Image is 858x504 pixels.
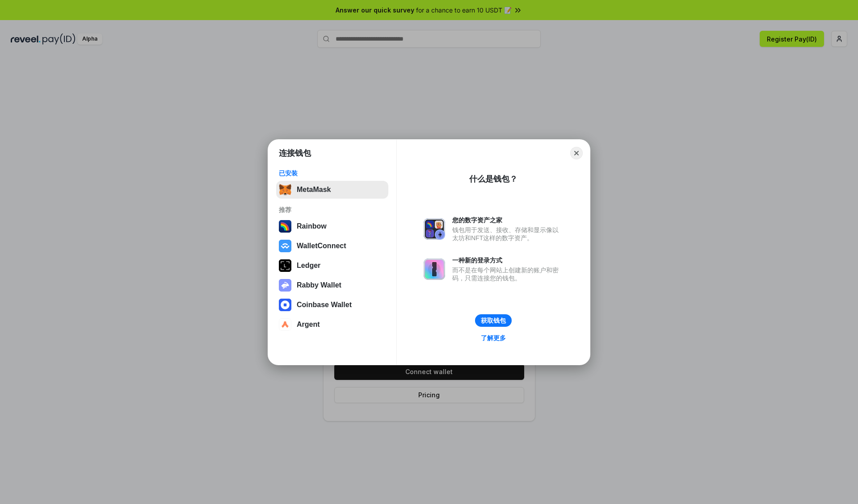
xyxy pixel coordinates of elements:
[452,266,563,282] div: 而不是在每个网站上创建新的账户和密码，只需连接您的钱包。
[279,299,291,311] img: svg+xml,%3Csvg%20width%3D%2228%22%20height%3D%2228%22%20viewBox%3D%220%200%2028%2028%22%20fill%3D...
[276,276,388,294] button: Rabby Wallet
[279,148,311,158] h1: 连接钱包
[469,174,517,184] div: 什么是钱包？
[452,216,563,224] div: 您的数字资产之家
[570,147,583,159] button: Close
[276,181,388,199] button: MetaMask
[276,237,388,255] button: WalletConnect
[475,332,511,344] a: 了解更多
[279,318,291,331] img: svg+xml,%3Csvg%20width%3D%2228%22%20height%3D%2228%22%20viewBox%3D%220%200%2028%2028%22%20fill%3D...
[297,222,327,230] div: Rainbow
[424,218,445,240] img: svg+xml,%3Csvg%20xmlns%3D%22http%3A%2F%2Fwww.w3.org%2F2000%2Fsvg%22%20fill%3D%22none%22%20viewBox...
[297,281,341,289] div: Rabby Wallet
[276,257,388,275] button: Ledger
[481,334,506,342] div: 了解更多
[452,256,563,264] div: 一种新的登录方式
[475,314,512,327] button: 获取钱包
[297,186,331,194] div: MetaMask
[279,259,291,272] img: svg+xml,%3Csvg%20xmlns%3D%22http%3A%2F%2Fwww.w3.org%2F2000%2Fsvg%22%20width%3D%2228%22%20height%3...
[481,317,506,325] div: 获取钱包
[279,183,291,196] img: svg+xml,%3Csvg%20fill%3D%22none%22%20height%3D%2233%22%20viewBox%3D%220%200%2035%2033%22%20width%...
[297,262,320,270] div: Ledger
[279,169,386,177] div: 已安装
[276,217,388,235] button: Rainbow
[279,220,291,233] img: svg+xml,%3Csvg%20width%3D%22120%22%20height%3D%22120%22%20viewBox%3D%220%200%20120%20120%22%20fil...
[297,242,346,250] div: WalletConnect
[279,240,291,252] img: svg+xml,%3Csvg%20width%3D%2228%22%20height%3D%2228%22%20viewBox%3D%220%200%2028%2028%22%20fill%3D...
[452,226,563,242] div: 钱包用于发送、接收、存储和显示像以太坊和NFT这样的数字资产。
[276,316,388,333] button: Argent
[276,296,388,314] button: Coinbase Wallet
[297,321,320,329] div: Argent
[279,279,291,292] img: svg+xml,%3Csvg%20xmlns%3D%22http%3A%2F%2Fwww.w3.org%2F2000%2Fsvg%22%20fill%3D%22none%22%20viewBox...
[424,258,445,280] img: svg+xml,%3Csvg%20xmlns%3D%22http%3A%2F%2Fwww.w3.org%2F2000%2Fsvg%22%20fill%3D%22none%22%20viewBox...
[279,206,386,214] div: 推荐
[297,301,352,309] div: Coinbase Wallet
